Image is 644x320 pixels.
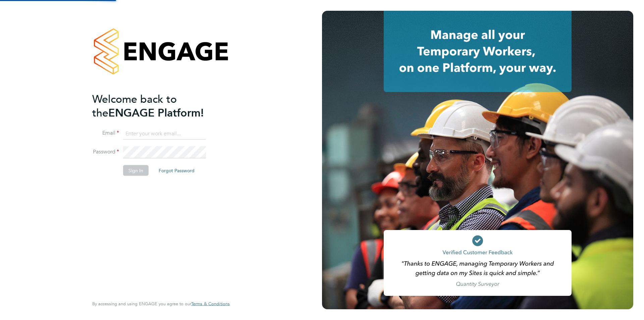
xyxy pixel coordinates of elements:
input: Enter your work email... [123,128,206,140]
label: Email [92,130,119,137]
h2: ENGAGE Platform! [92,92,223,120]
a: Terms & Conditions [191,301,230,307]
button: Forgot Password [153,165,200,176]
span: By accessing and using ENGAGE you agree to our [92,301,230,307]
label: Password [92,148,119,155]
button: Sign In [123,165,149,176]
span: Welcome back to the [92,92,177,119]
span: Terms & Conditions [191,301,230,307]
